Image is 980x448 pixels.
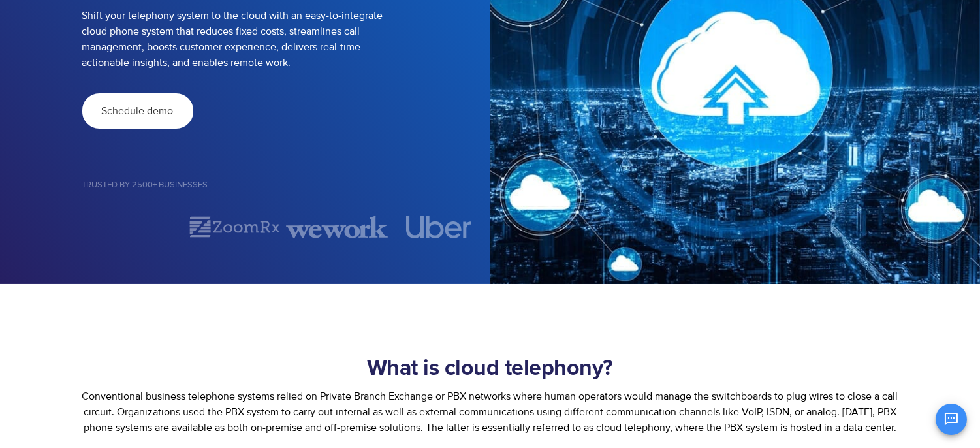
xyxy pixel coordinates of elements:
span: Schedule demo [102,106,174,116]
div: 2 of 7 [184,216,286,238]
span: Conventional business telephone systems relied on Private Branch Exchange or PBX networks where h... [82,390,898,434]
div: 4 of 7 [388,216,490,238]
h2: What is cloud telephony? [82,356,898,382]
div: 3 of 7 [286,216,388,238]
h5: Trusted by 2500+ Businesses [82,181,490,189]
button: Open chat [936,404,967,435]
img: uber.svg [406,216,473,238]
a: Schedule demo [82,93,193,129]
div: 1 of 7 [82,219,184,235]
img: zoomrx.svg [188,216,281,238]
img: wework.svg [286,216,388,238]
div: Image Carousel [82,216,490,238]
